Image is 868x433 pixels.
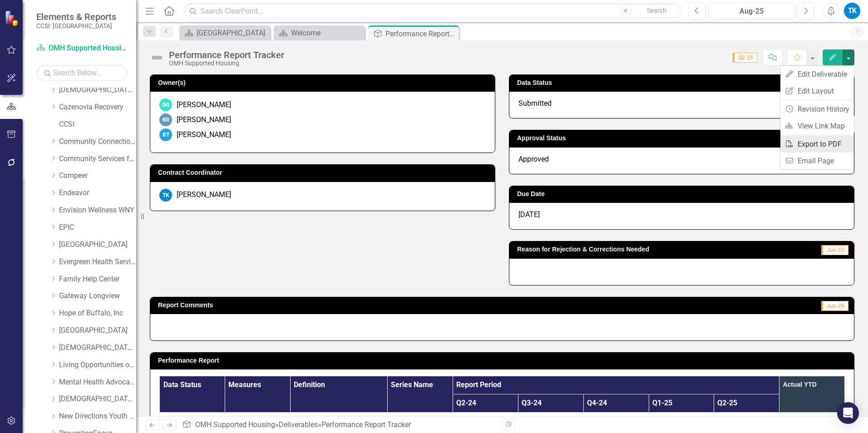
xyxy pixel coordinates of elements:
[59,274,136,285] a: Family Help Center
[517,246,791,253] h3: Reason for Rejection & Corrections Needed
[197,27,268,39] div: [GEOGRAPHIC_DATA]
[177,100,231,110] div: [PERSON_NAME]
[36,65,127,81] input: Search Below...
[177,130,231,140] div: [PERSON_NAME]
[517,191,849,197] h3: Due Date
[159,113,172,126] div: KR
[59,137,136,147] a: Community Connections of [GEOGRAPHIC_DATA]
[279,420,318,429] a: Deliverables
[59,394,136,404] a: [DEMOGRAPHIC_DATA] Comm Svces
[184,3,682,19] input: Search ClearPoint...
[59,325,136,336] a: [GEOGRAPHIC_DATA]
[780,101,854,118] a: Revision History
[36,43,127,54] a: OMH Supported Housing
[159,189,172,202] div: TK
[177,190,231,200] div: [PERSON_NAME]
[182,420,495,430] div: » »
[780,83,854,99] a: Edit Layout
[59,85,136,95] a: [DEMOGRAPHIC_DATA] Charities of [GEOGRAPHIC_DATA]
[159,128,172,141] div: RT
[59,205,136,216] a: Envision Wellness WNY
[59,411,136,422] a: New Directions Youth & Family Services, Inc.
[276,27,362,39] a: Welcome
[59,360,136,370] a: Living Opportunities of DePaul
[36,22,116,30] small: CCSI: [GEOGRAPHIC_DATA]
[837,402,859,424] div: Open Intercom Messenger
[36,11,116,22] span: Elements & Reports
[59,154,136,164] a: Community Services for Every1, Inc.
[158,79,490,86] h3: Owner(s)
[291,27,362,39] div: Welcome
[4,10,20,26] img: ClearPoint Strategy
[711,6,792,17] div: Aug-25
[518,99,552,108] span: Submitted
[517,135,728,142] h3: Approval Status
[821,301,848,311] span: Jun-25
[518,155,549,163] span: Approved
[59,188,136,198] a: Endeavor
[182,27,268,39] a: [GEOGRAPHIC_DATA]
[59,102,136,113] a: Cazenovia Recovery
[158,302,616,309] h3: Report Comments
[59,119,136,130] a: CCSI
[821,245,848,255] span: Jun-25
[159,98,172,111] div: DG
[518,210,540,219] span: [DATE]
[169,60,284,67] div: OMH Supported Housing
[844,3,860,19] button: TK
[59,308,136,319] a: Hope of Buffalo, Inc
[59,343,136,353] a: [DEMOGRAPHIC_DATA] Family Services
[780,118,854,134] a: View Link Map
[59,171,136,181] a: Compeer
[177,115,231,125] div: [PERSON_NAME]
[780,136,854,153] a: Export to PDF
[164,415,840,423] div: Agency
[780,153,854,169] a: Email Page
[59,222,136,233] a: EPIC
[59,291,136,301] a: Gateway Longview
[59,377,136,388] a: Mental Health Advocates
[150,50,164,65] img: Not Defined
[158,169,490,176] h3: Contract Coordinator
[517,79,701,86] h3: Data Status
[708,3,795,19] button: Aug-25
[169,50,284,60] div: Performance Report Tracker
[59,257,136,267] a: Evergreen Health Services
[733,53,757,63] span: Q2-25
[385,28,457,39] div: Performance Report Tracker
[59,240,136,250] a: [GEOGRAPHIC_DATA]
[195,420,275,429] a: OMH Supported Housing
[634,5,680,17] button: Search
[158,357,849,364] h3: Performance Report
[647,7,666,14] span: Search
[780,66,854,83] a: Edit Deliverable
[321,420,411,429] div: Performance Report Tracker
